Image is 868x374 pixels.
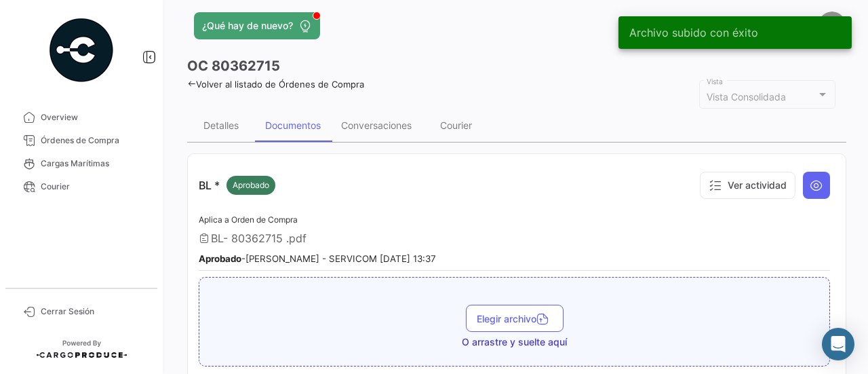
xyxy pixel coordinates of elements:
a: Overview [11,106,152,129]
span: Elegir archivo [477,313,553,324]
a: Courier [11,175,152,198]
a: Volver al listado de Órdenes de Compra [187,79,364,90]
span: Courier [41,181,146,193]
span: Cargas Marítimas [41,157,146,170]
span: Cerrar Sesión [41,305,146,318]
h3: OC 80362715 [187,56,280,75]
div: Detalles [203,119,239,131]
span: Overview [41,111,146,124]
span: BL- 80362715 .pdf [211,231,307,245]
div: Abrir Intercom Messenger [822,328,854,360]
button: Ver actividad [700,172,795,199]
button: Elegir archivo [466,305,564,332]
span: ¿Qué hay de nuevo? [202,19,293,33]
img: powered-by.png [47,16,115,84]
span: Archivo subido con éxito [629,26,758,39]
div: Documentos [265,119,321,131]
span: Órdenes de Compra [41,134,146,147]
span: O arrastre y suelte aquí [462,335,567,349]
a: Cargas Marítimas [11,152,152,175]
span: Aplica a Orden de Compra [199,214,298,225]
b: Aprobado [199,253,241,264]
button: ¿Qué hay de nuevo? [194,12,320,39]
span: Aprobado [233,179,269,191]
div: Courier [440,119,472,131]
small: - [PERSON_NAME] - SERVICOM [DATE] 13:37 [199,253,436,264]
mat-select-trigger: Vista Consolidada [707,91,786,102]
div: Conversaciones [341,119,412,131]
a: Órdenes de Compra [11,129,152,152]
